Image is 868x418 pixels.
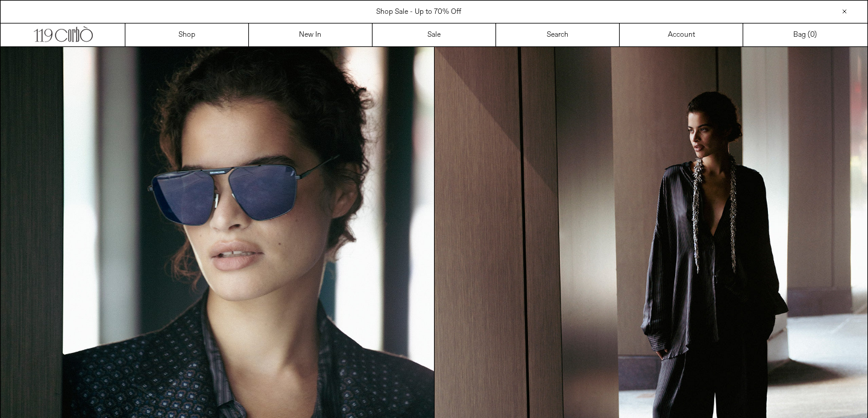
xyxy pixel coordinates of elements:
a: Shop [125,23,249,46]
span: ) [810,30,817,40]
a: Sale [373,23,496,46]
a: New In [249,23,373,46]
a: Search [496,23,620,46]
span: 0 [810,30,814,40]
a: Account [620,23,743,46]
a: Bag () [743,23,867,46]
a: Shop Sale - Up to 70% Off [376,7,461,17]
